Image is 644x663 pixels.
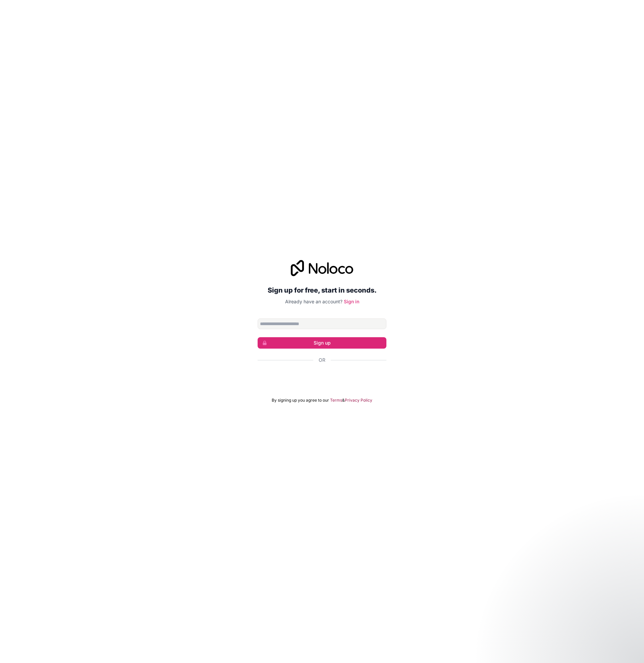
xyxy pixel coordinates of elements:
[510,613,644,660] iframe: Intercom notifications message
[258,284,386,296] h2: Sign up for free, start in seconds.
[258,318,386,329] input: Email address
[254,371,390,386] iframe: Sign in with Google Button
[330,398,342,403] a: Terms
[285,299,342,304] span: Already have an account?
[319,357,325,363] span: Or
[344,299,359,304] a: Sign in
[342,398,345,403] span: &
[258,337,386,349] button: Sign up
[272,398,329,403] span: By signing up you agree to our
[258,371,386,386] div: Sign in with Google. Opens in new tab
[345,398,372,403] a: Privacy Policy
